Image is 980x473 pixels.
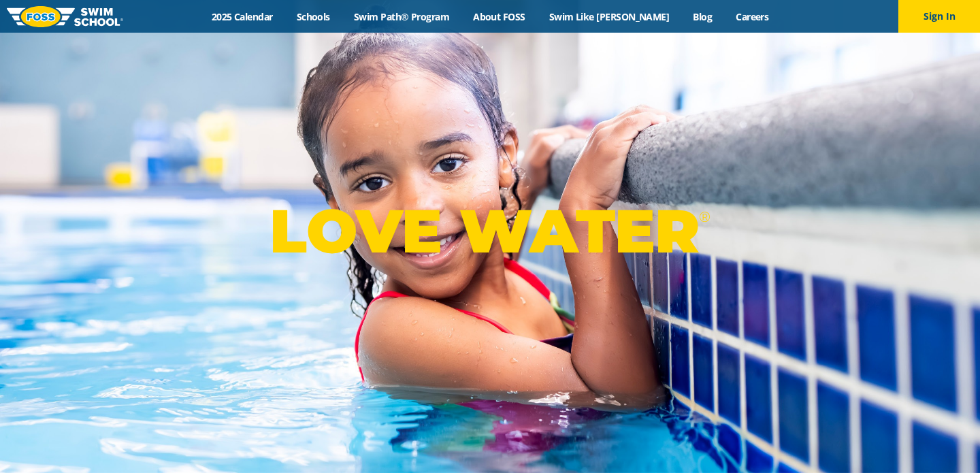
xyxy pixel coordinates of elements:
[269,195,710,267] p: LOVE WATER
[199,10,284,23] a: 2025 Calendar
[461,10,538,23] a: About FOSS
[342,10,461,23] a: Swim Path® Program
[699,208,710,225] sup: ®
[284,10,342,23] a: Schools
[537,10,681,23] a: Swim Like [PERSON_NAME]
[681,10,724,23] a: Blog
[724,10,781,23] a: Careers
[7,6,123,27] img: FOSS Swim School Logo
